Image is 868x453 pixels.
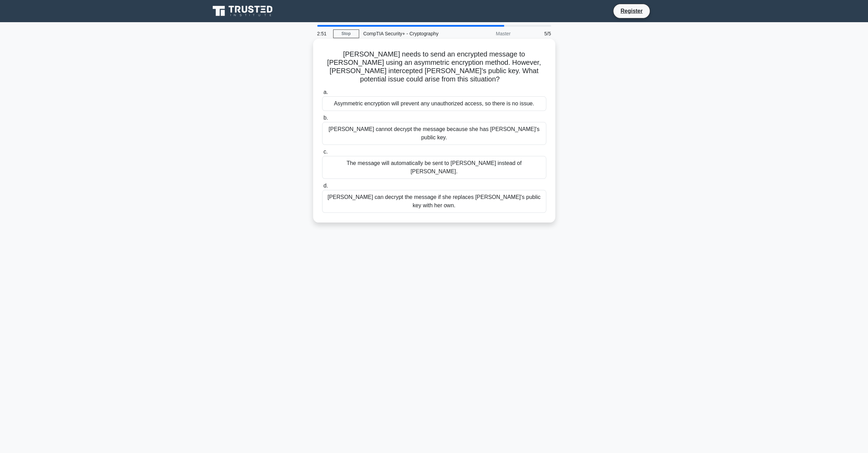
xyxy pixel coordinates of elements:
div: CompTIA Security+ - Cryptography [359,27,454,41]
span: d. [323,183,328,189]
div: [PERSON_NAME] cannot decrypt the message because she has [PERSON_NAME]'s public key. [322,122,546,145]
h5: [PERSON_NAME] needs to send an encrypted message to [PERSON_NAME] using an asymmetric encryption ... [321,50,547,84]
span: b. [323,115,328,121]
div: [PERSON_NAME] can decrypt the message if she replaces [PERSON_NAME]'s public key with her own. [322,190,546,213]
span: a. [323,89,328,95]
span: c. [323,149,328,155]
a: Stop [333,29,359,38]
div: 5/5 [515,27,555,41]
div: Master [454,27,515,41]
div: Asymmetric encryption will prevent any unauthorized access, so there is no issue. [322,96,546,111]
a: Register [616,7,647,15]
div: 2:51 [313,27,333,41]
div: The message will automatically be sent to [PERSON_NAME] instead of [PERSON_NAME]. [322,156,546,179]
